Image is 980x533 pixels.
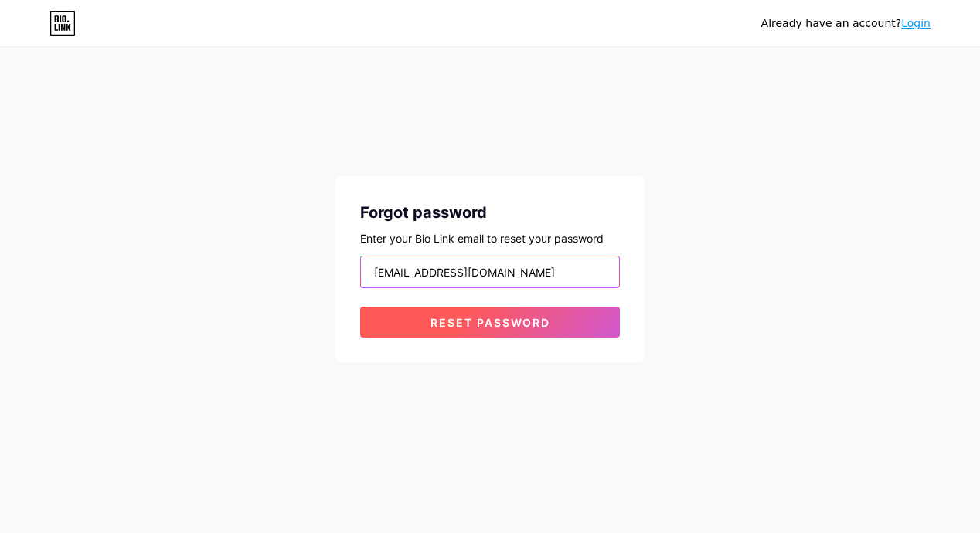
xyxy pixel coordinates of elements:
span: Reset password [430,316,550,329]
div: Enter your Bio Link email to reset your password [360,230,620,246]
a: Login [901,17,931,29]
div: Forgot password [360,201,620,224]
div: Already have an account? [761,15,931,32]
input: Email [361,256,619,287]
button: Reset password [360,307,620,338]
